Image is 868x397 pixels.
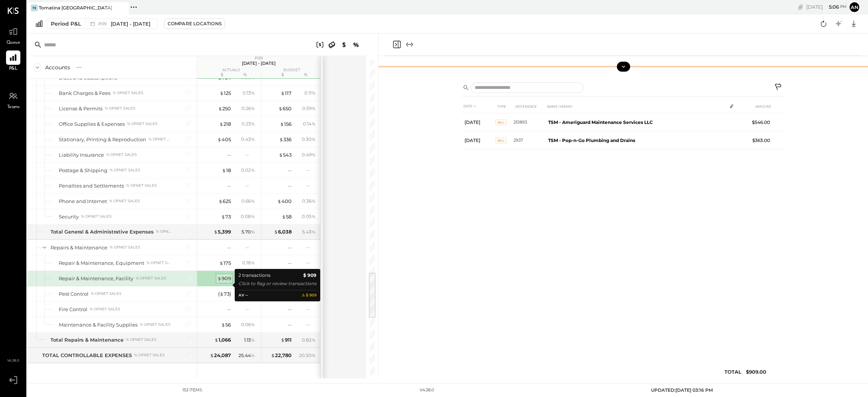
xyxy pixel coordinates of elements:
[111,20,150,27] span: [DATE] - [DATE]
[241,229,255,235] div: 5.70
[304,90,316,96] div: 0.11
[312,136,316,142] span: %
[201,72,231,78] div: $
[227,151,231,159] div: --
[106,152,137,157] div: % of NET SALES
[277,198,292,205] div: 400
[164,18,225,29] button: Compare Locations
[545,99,727,113] th: NAME / MEMO
[312,198,316,204] span: %
[81,214,112,219] div: % of NET SALES
[110,245,140,250] div: % of NET SALES
[221,214,225,220] span: $
[241,198,255,205] div: 0.66
[279,151,292,159] div: 543
[251,90,255,96] span: %
[227,244,231,251] div: --
[220,90,231,97] div: 125
[274,229,278,235] span: $
[9,66,18,72] span: P&L
[219,260,223,266] span: $
[251,136,255,142] span: %
[744,113,773,131] td: $546.00
[113,90,143,96] div: % of NET SALES
[277,198,281,204] span: $
[221,322,225,328] span: $
[50,244,107,251] div: Repairs & Maintenance
[51,20,81,27] div: Period P&L
[59,121,125,128] div: Office Supplies & Expenses
[218,105,222,111] span: $
[210,352,214,358] span: $
[617,62,630,72] button: Show Chart
[312,105,316,111] span: %
[222,167,226,173] span: $
[217,136,231,143] div: 405
[306,321,316,328] div: --
[110,168,140,173] div: % of NET SALES
[91,291,121,296] div: % of NET SALES
[42,352,132,359] div: TOTAL CONTROLLABLE EXPENSES
[279,136,283,142] span: $
[274,228,292,235] div: 6,038
[217,136,222,142] span: $
[312,121,316,127] span: %
[214,229,218,235] span: $
[280,121,292,128] div: 156
[306,260,316,266] div: --
[59,198,107,205] div: Phone and Internet
[312,90,316,96] span: %
[0,24,26,46] a: Queue
[312,229,316,235] span: %
[39,5,112,11] div: Tomatina [GEOGRAPHIC_DATA]
[105,106,135,111] div: % of NET SALES
[140,322,170,327] div: % of NET SALES
[148,137,171,142] div: % of NET SALES
[242,61,276,66] p: [DATE] - [DATE]
[651,387,713,393] span: UPDATED: [DATE] 03:16 PM
[312,151,316,157] span: %
[392,40,401,49] button: Close panel
[59,136,146,143] div: Stationary, Printing & Reproduction
[214,336,231,344] div: 1,066
[312,352,316,358] span: %
[59,306,87,313] div: Fire Control
[302,229,316,235] div: 5.43
[221,321,231,328] div: 56
[303,272,316,279] b: $ 909
[217,275,231,282] div: 909
[293,72,318,78] div: %
[302,136,316,143] div: 0.30
[227,182,231,189] div: --
[420,387,434,393] div: v 4.38.0
[848,1,860,13] button: An
[238,280,316,287] div: Click to flag or review transactions
[227,306,231,313] div: --
[495,119,507,125] span: BILL
[7,104,20,111] span: Teams
[182,387,202,393] div: 153 items
[238,272,270,279] div: 2 transactions
[302,105,316,112] div: 0.59
[282,213,292,220] div: 58
[134,353,165,358] div: % of NET SALES
[0,89,26,111] a: Teams
[306,244,316,250] div: --
[50,228,154,235] div: Total General & Administrative Expenses
[220,291,224,297] span: $
[245,306,255,312] div: --
[59,213,79,220] div: Security
[147,260,171,266] div: % of NET SALES
[59,290,89,298] div: Pest Control
[219,198,231,205] div: 625
[127,121,157,127] div: % of NET SALES
[299,352,316,359] div: 20.50
[109,198,140,204] div: % of NET SALES
[219,198,223,204] span: $
[302,198,316,205] div: 0.36
[288,182,292,189] div: --
[744,131,773,150] td: $363.00
[245,182,255,189] div: --
[59,321,138,328] div: Maintenance & Facility Supplies
[6,40,20,46] span: Queue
